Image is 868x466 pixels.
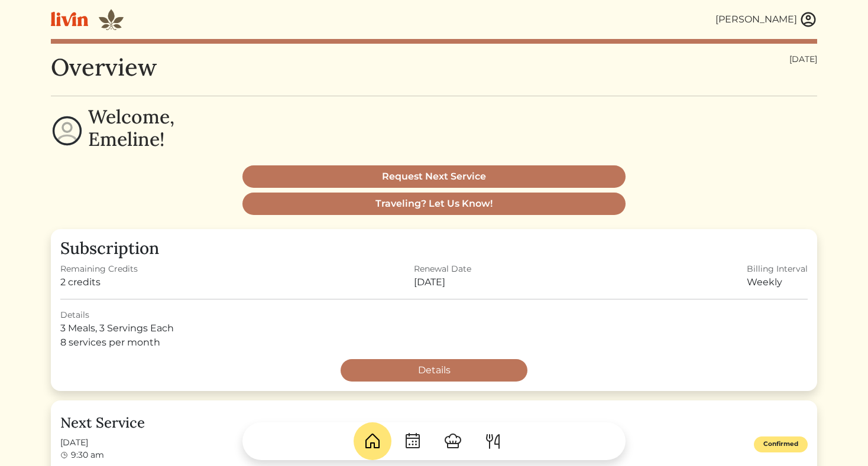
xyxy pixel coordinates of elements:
[715,12,797,27] div: [PERSON_NAME]
[403,432,422,451] img: CalendarDots-5bcf9d9080389f2a281d69619e1c85352834be518fbc73d9501aef674afc0d57.svg
[51,115,83,147] img: profile-circle-6dcd711754eaac681cb4e5fa6e5947ecf152da99a3a386d1f417117c42b37ef2.svg
[242,193,626,215] a: Traveling? Let Us Know!
[414,275,471,289] div: [DATE]
[242,165,626,188] a: Request Next Service
[60,263,138,275] div: Remaining Credits
[414,263,471,275] div: Renewal Date
[60,239,808,259] h3: Subscription
[98,8,125,31] img: Juniper
[60,321,808,335] div: 3 Meals, 3 Servings Each
[443,432,462,451] img: ChefHat-a374fb509e4f37eb0702ca99f5f64f3b6956810f32a249b33092029f8484b388.svg
[747,275,808,289] div: Weekly
[60,275,138,289] div: 2 credits
[484,432,503,451] img: ForkKnife-55491504ffdb50bab0c1e09e7649658475375261d09fd45db06cec23bce548bf.svg
[789,53,817,66] div: [DATE]
[363,432,382,451] img: House-9bf13187bcbb5817f509fe5e7408150f90897510c4275e13d0d5fca38e0b5951.svg
[88,106,174,151] h2: Welcome, Emeline!
[60,335,808,350] div: 8 services per month
[51,12,88,27] img: livin-logo-a0d97d1a881af30f6274990eb6222085a2533c92bbd1e4f22c21b4f0d0e3210c.svg
[747,263,808,275] div: Billing Interval
[60,309,808,321] div: Details
[799,11,817,28] img: user_account-e6e16d2ec92f44fc35f99ef0dc9cddf60790bfa021a6ecb1c896eb5d2907b31c.svg
[51,53,157,82] h1: Overview
[341,359,527,382] a: Details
